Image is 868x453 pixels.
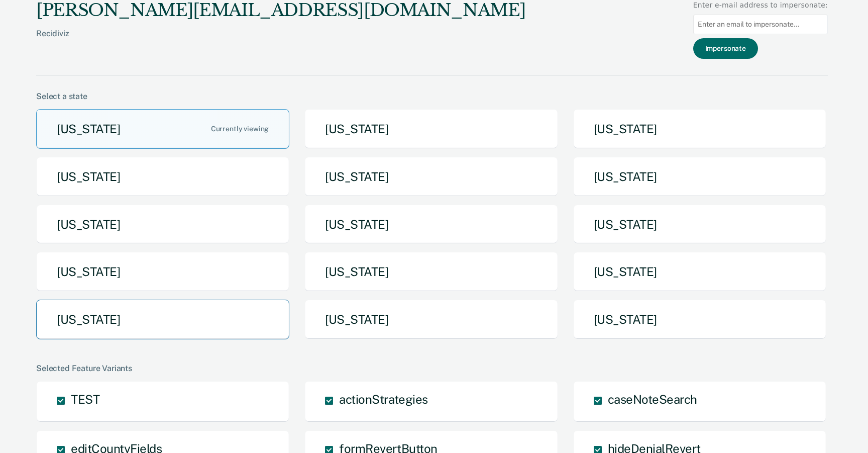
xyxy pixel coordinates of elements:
button: [US_STATE] [36,300,289,339]
button: [US_STATE] [573,300,826,339]
button: [US_STATE] [304,157,558,197]
button: [US_STATE] [36,157,289,197]
span: TEST [71,392,99,406]
span: caseNoteSearch [608,392,697,406]
div: Selected Feature Variants [36,364,828,373]
button: [US_STATE] [36,109,289,149]
button: [US_STATE] [573,157,826,197]
div: Select a state [36,92,828,101]
button: [US_STATE] [573,205,826,244]
input: Enter an email to impersonate... [693,15,828,34]
button: [US_STATE] [573,109,826,149]
button: [US_STATE] [304,300,558,339]
span: actionStrategies [339,392,427,406]
div: Recidiviz [36,29,525,54]
button: [US_STATE] [36,205,289,244]
button: [US_STATE] [573,252,826,292]
button: [US_STATE] [304,109,558,149]
button: [US_STATE] [304,252,558,292]
button: [US_STATE] [304,205,558,244]
button: [US_STATE] [36,252,289,292]
button: Impersonate [693,38,758,59]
